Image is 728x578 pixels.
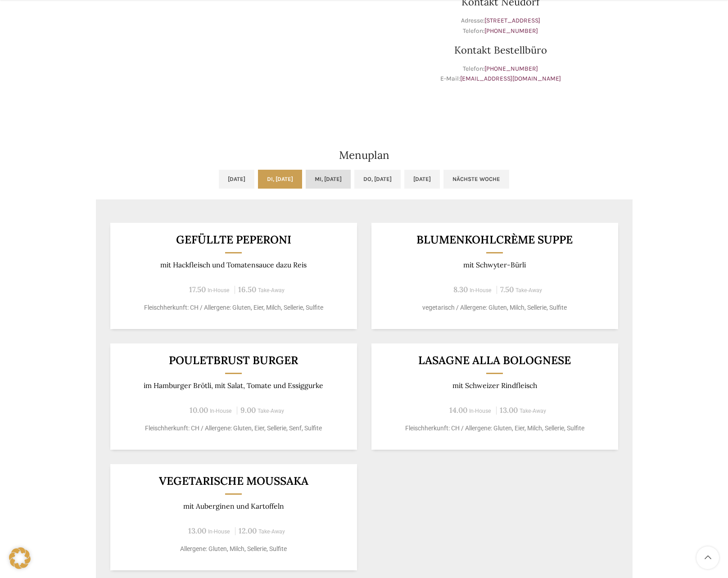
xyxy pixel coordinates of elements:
span: 13.00 [188,526,206,536]
span: Take-Away [258,408,284,414]
span: 14.00 [449,405,467,415]
span: 8.30 [453,284,468,294]
p: Allergene: Gluten, Milch, Sellerie, Sulfite [121,544,346,554]
p: Fleischherkunft: CH / Allergene: Gluten, Eier, Milch, Sellerie, Sulfite [121,303,346,312]
span: 17.50 [189,284,206,294]
p: Telefon: E-Mail: [369,64,633,84]
span: 12.00 [239,526,257,536]
p: Fleischherkunft: CH / Allergene: Gluten, Eier, Sellerie, Senf, Sulfite [121,424,346,433]
h3: Vegetarische Moussaka [121,475,346,487]
span: In-House [208,287,230,294]
span: 16.50 [238,284,256,294]
span: Take-Away [520,408,546,414]
h3: LASAGNE ALLA BOLOGNESE [382,355,607,366]
a: Scroll to top button [696,546,719,569]
span: 13.00 [500,405,518,415]
h3: Kontakt Bestellbüro [369,45,633,55]
p: mit Schwyter-Bürli [382,261,607,269]
h3: Gefüllte Peperoni [121,234,346,245]
span: In-House [210,408,232,414]
p: mit Schweizer Rindfleisch [382,381,607,390]
a: [STREET_ADDRESS] [484,17,540,24]
p: mit Auberginen und Kartoffeln [121,502,346,510]
span: In-House [208,528,230,535]
span: In-House [470,287,492,294]
span: 10.00 [190,405,208,415]
span: In-House [469,408,491,414]
span: Take-Away [258,528,285,535]
span: Take-Away [515,287,542,294]
span: Take-Away [258,287,285,294]
span: 7.50 [500,284,514,294]
a: [DATE] [404,170,440,189]
h2: Menuplan [96,150,633,161]
a: [PHONE_NUMBER] [484,65,538,72]
h3: Pouletbrust Burger [121,355,346,366]
p: vegetarisch / Allergene: Gluten, Milch, Sellerie, Sulfite [382,303,607,312]
a: [EMAIL_ADDRESS][DOMAIN_NAME] [460,75,561,82]
a: Nächste Woche [443,170,509,189]
p: mit Hackfleisch und Tomatensauce dazu Reis [121,261,346,269]
p: im Hamburger Brötli, mit Salat, Tomate und Essiggurke [121,381,346,390]
p: Adresse: Telefon: [369,16,633,36]
h3: Blumenkohlcrème suppe [382,234,607,245]
span: 9.00 [240,405,256,415]
a: [PHONE_NUMBER] [484,27,538,35]
a: Do, [DATE] [354,170,401,189]
p: Fleischherkunft: CH / Allergene: Gluten, Eier, Milch, Sellerie, Sulfite [382,424,607,433]
a: [DATE] [219,170,254,189]
a: Mi, [DATE] [306,170,351,189]
a: Di, [DATE] [258,170,302,189]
